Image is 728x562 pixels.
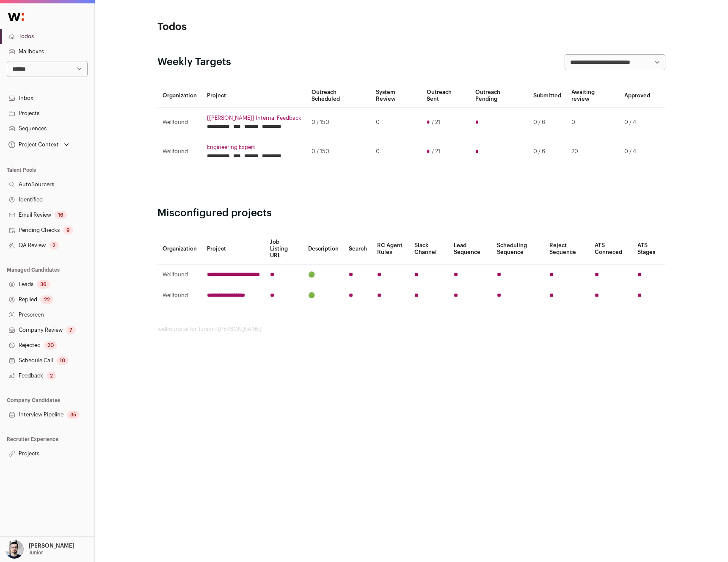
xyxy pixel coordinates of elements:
th: RC Agent Rules [372,234,410,264]
th: Lead Sequence [449,234,492,264]
img: Wellfound [3,8,29,25]
td: Wellfound [157,137,202,166]
th: Organization [157,234,202,264]
th: Submitted [528,84,566,108]
h1: Todos [157,20,327,34]
div: 22 [41,295,53,304]
td: 0 / 6 [528,137,566,166]
td: 0 / 6 [528,108,566,137]
th: Project [202,84,306,108]
div: Project Context [7,141,59,148]
td: 0 / 150 [306,108,371,137]
th: Organization [157,84,202,108]
td: Wellfound [157,108,202,137]
th: Slack Channel [409,234,449,264]
span: / 21 [432,148,440,155]
td: Wellfound [157,285,202,306]
button: Open dropdown [3,540,76,559]
th: Outreach Scheduled [306,84,371,108]
th: System Review [371,84,422,108]
th: Awaiting review [566,84,619,108]
span: / 21 [432,119,440,126]
th: Project [202,234,265,264]
div: 9 [63,226,73,234]
div: 7 [66,326,76,334]
th: ATS Stages [632,234,665,264]
td: 🟢 [303,285,344,306]
p: Junior [29,549,43,556]
td: 0 [566,108,619,137]
td: 0 [371,108,422,137]
td: 0 / 150 [306,137,371,166]
th: Search [344,234,372,264]
td: 0 / 4 [619,137,655,166]
p: [PERSON_NAME] [29,543,74,549]
td: 20 [566,137,619,166]
div: 35 [67,410,80,419]
th: ATS Conneced [590,234,632,264]
th: Scheduling Sequence [492,234,544,264]
div: 36 [37,280,50,289]
div: 20 [44,341,57,350]
div: 16 [55,211,67,219]
a: [[PERSON_NAME]] Internal Feedback [207,115,301,121]
a: Engineering Expert [207,144,301,151]
div: 10 [56,356,69,365]
button: Open dropdown [7,139,71,151]
h2: Misconfigured projects [157,207,665,220]
h2: Weekly Targets [157,55,231,69]
th: Description [303,234,344,264]
img: 10051957-medium_jpg [5,540,24,559]
td: Wellfound [157,264,202,285]
td: 🟢 [303,264,344,285]
th: Job Listing URL [265,234,303,264]
footer: wellfound:ai for Junior - [PERSON_NAME] [157,326,665,333]
th: Outreach Pending [470,84,529,108]
th: Reject Sequence [544,234,590,264]
td: 0 / 4 [619,108,655,137]
div: 2 [49,241,59,250]
th: Outreach Sent [422,84,470,108]
div: 2 [47,372,56,380]
th: Approved [619,84,655,108]
td: 0 [371,137,422,166]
